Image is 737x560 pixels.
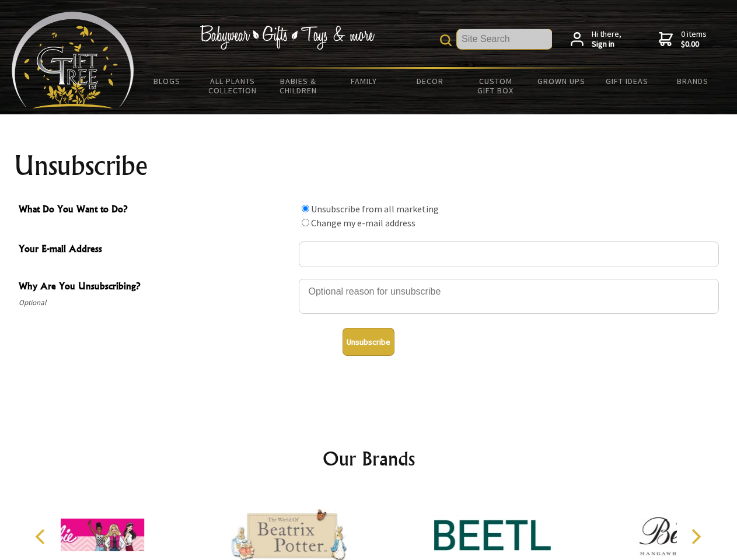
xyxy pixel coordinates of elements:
a: Brands [660,69,726,93]
input: What Do You Want to Do? [302,205,309,212]
button: Unsubscribe [343,328,394,356]
a: All Plants Collection [200,69,266,103]
input: Your E-mail Address [299,242,719,267]
a: Hi there,Sign in [571,29,621,50]
label: Unsubscribe from all marketing [311,203,439,215]
a: Babies & Children [266,69,331,103]
span: Optional [19,296,293,310]
a: Family [331,69,397,93]
a: Grown Ups [528,69,594,93]
label: Change my e-mail address [311,217,415,229]
span: Why Are You Unsubscribing? [19,279,293,296]
h1: Unsubscribe [14,152,724,180]
span: Hi there, [592,29,621,50]
a: BLOGS [134,69,200,93]
img: Babyware - Gifts - Toys and more... [12,12,134,108]
strong: Sign in [592,39,621,50]
img: product search [440,34,452,46]
h2: Our Brands [23,444,714,473]
a: Decor [397,69,463,93]
img: Babywear - Gifts - Toys & more [200,25,375,50]
span: What Do You Want to Do? [19,202,293,219]
button: Next [683,524,708,549]
strong: $0.00 [681,39,707,50]
input: What Do You Want to Do? [302,219,309,226]
a: Gift Ideas [594,69,660,93]
span: Your E-mail Address [19,242,293,258]
textarea: Why Are You Unsubscribing? [299,279,719,314]
span: 0 items [681,29,707,50]
a: 0 items$0.00 [659,29,707,50]
button: Previous [29,524,55,549]
a: Custom Gift Box [463,69,529,103]
input: Site Search [457,29,552,49]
